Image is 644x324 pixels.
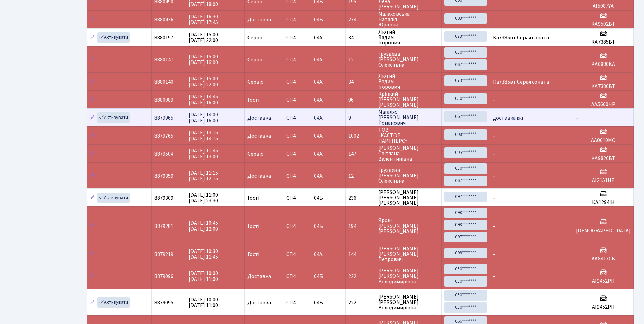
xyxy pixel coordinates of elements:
[314,194,323,202] span: 04Б
[493,222,495,230] span: -
[247,252,259,257] span: Гості
[493,132,495,140] span: -
[378,145,439,162] span: [PERSON_NAME] Світлана Валентинівна
[576,83,631,90] h5: КА7386ВТ
[97,32,130,43] a: Активувати
[314,273,323,280] span: 04Б
[576,137,631,144] h5: АА0010МО
[493,96,495,104] span: -
[189,147,218,160] span: [DATE] 11:45 [DATE] 13:00
[348,17,372,22] span: 274
[247,79,263,85] span: Сервіс
[247,115,271,121] span: Доставка
[247,195,259,201] span: Гості
[576,101,631,108] h5: АА5600НР
[189,129,218,142] span: [DATE] 13:15 [DATE] 14:15
[154,172,173,180] span: 8879359
[378,11,439,28] span: Малаховська Наталія Юріївна
[154,56,173,64] span: 8880141
[348,195,372,201] span: 236
[286,115,308,121] span: СП4
[493,273,495,280] span: -
[576,199,631,206] h5: КА1294ІН
[378,268,439,284] span: [PERSON_NAME] [PERSON_NAME] Володимирівна
[493,16,495,23] span: -
[378,51,439,68] span: Груздєва [PERSON_NAME] Олексіївна
[286,57,308,62] span: СП4
[576,61,631,68] h5: KA0880KA
[576,114,578,122] span: -
[314,78,323,86] span: 04А
[378,246,439,262] span: [PERSON_NAME] [PERSON_NAME] Петрович
[378,73,439,90] span: Лютий Вадим Ігорович
[314,34,323,41] span: 04А
[189,191,218,204] span: [DATE] 11:00 [DATE] 23:30
[154,114,173,122] span: 8879965
[154,273,173,280] span: 8879096
[189,75,218,88] span: [DATE] 15:00 [DATE] 22:00
[154,150,173,158] span: 8879504
[154,78,173,86] span: 8880140
[378,29,439,46] span: Лютий Вадим Ігорович
[247,300,271,305] span: Доставка
[97,297,130,308] a: Активувати
[576,177,631,184] h5: AI2151HE
[576,228,631,234] h5: [DEMOGRAPHIC_DATA]
[286,151,308,157] span: СП4
[348,274,372,279] span: 222
[286,252,308,257] span: СП4
[314,222,323,230] span: 04Б
[247,57,263,62] span: Сервіс
[286,274,308,279] span: СП4
[314,150,323,158] span: 04А
[493,194,495,202] span: -
[314,299,323,306] span: 04Б
[314,16,323,23] span: 04Б
[286,300,308,305] span: СП4
[314,251,323,258] span: 04А
[247,97,259,103] span: Гості
[378,294,439,310] span: [PERSON_NAME] [PERSON_NAME] Володимирівна
[247,274,271,279] span: Доставка
[189,270,218,283] span: [DATE] 10:00 [DATE] 11:00
[493,172,495,180] span: -
[286,17,308,22] span: СП4
[493,150,495,158] span: -
[286,195,308,201] span: СП4
[154,251,173,258] span: 8879219
[154,132,173,140] span: 8879765
[348,223,372,229] span: 194
[348,97,372,103] span: 96
[314,96,323,104] span: 04А
[576,3,631,10] h5: AI5087YA
[348,115,372,121] span: 9
[189,296,218,309] span: [DATE] 10:00 [DATE] 11:00
[348,35,372,40] span: 34
[576,256,631,262] h5: АА8417СВ
[189,31,218,44] span: [DATE] 15:00 [DATE] 22:00
[286,97,308,103] span: СП4
[189,111,218,124] span: [DATE] 14:00 [DATE] 16:00
[314,172,323,180] span: 04А
[189,169,218,182] span: [DATE] 11:15 [DATE] 12:15
[314,132,323,140] span: 04А
[493,56,495,64] span: -
[286,35,308,40] span: СП4
[378,190,439,206] span: [PERSON_NAME] [PERSON_NAME] [PERSON_NAME]
[154,299,173,306] span: 8879095
[576,278,631,284] h5: АІ9452РН
[378,91,439,108] span: Кріпкий [PERSON_NAME] [PERSON_NAME]
[314,56,323,64] span: 04А
[154,96,173,104] span: 8880089
[154,16,173,23] span: 8880436
[348,252,372,257] span: 144
[576,39,631,46] h5: КА7385ВТ
[493,114,523,122] span: доставка їжі
[378,167,439,184] span: Груздєва [PERSON_NAME] Олексіївна
[247,223,259,229] span: Гості
[348,173,372,179] span: 12
[286,173,308,179] span: СП4
[576,304,631,310] h5: АІ9452РН
[154,34,173,41] span: 8880197
[189,53,218,66] span: [DATE] 15:00 [DATE] 16:00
